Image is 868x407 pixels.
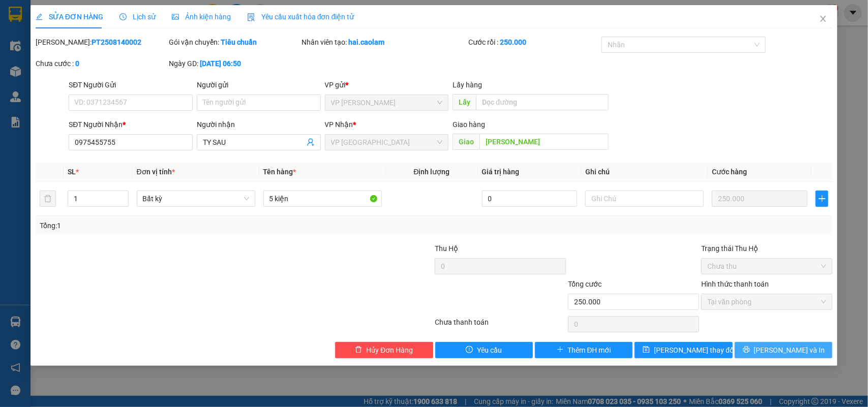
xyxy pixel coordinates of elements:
[643,346,650,354] span: save
[466,346,473,354] span: exclamation-circle
[568,280,602,288] span: Tổng cước
[568,345,611,356] span: Thêm ĐH mới
[263,168,296,176] span: Tên hàng
[453,120,485,129] span: Giao hàng
[331,95,443,110] span: VP Phan Thiết
[480,134,609,150] input: Dọc đường
[36,58,167,69] div: Chưa cước :
[13,66,57,113] b: [PERSON_NAME]
[482,168,520,176] span: Giá trị hàng
[453,134,480,150] span: Giao
[92,38,141,46] b: PT2508140002
[476,94,609,110] input: Dọc đường
[707,294,826,309] span: Tại văn phòng
[585,191,704,207] input: Ghi Chú
[172,13,179,20] span: picture
[247,13,255,21] img: icon
[197,119,321,130] div: Người nhận
[468,37,600,48] div: Cước rồi :
[712,191,807,207] input: 0
[335,342,433,358] button: deleteHủy Đơn Hàng
[654,345,735,356] span: [PERSON_NAME] thay đổi
[36,13,43,20] span: edit
[809,5,837,34] button: Close
[816,191,828,207] button: plus
[200,59,241,68] b: [DATE] 06:50
[119,13,127,20] span: clock-circle
[535,342,633,358] button: plusThêm ĐH mới
[169,37,300,48] div: Gói vận chuyển:
[581,162,708,182] th: Ghi chú
[453,94,476,110] span: Lấy
[69,119,193,130] div: SĐT Người Nhận
[75,59,79,68] b: 0
[68,168,76,176] span: SL
[69,79,193,90] div: SĐT Người Gửi
[119,13,156,21] span: Lịch sử
[754,345,825,356] span: [PERSON_NAME] và In
[331,135,443,150] span: VP Sài Gòn
[307,138,315,146] span: user-add
[635,342,732,358] button: save[PERSON_NAME] thay đổi
[701,280,769,288] label: Hình thức thanh toán
[701,243,832,254] div: Trạng thái Thu Hộ
[435,342,533,358] button: exclamation-circleYêu cầu
[221,38,257,46] b: Tiêu chuẩn
[169,58,300,69] div: Ngày GD:
[355,346,362,354] span: delete
[85,39,140,47] b: [DOMAIN_NAME]
[735,342,832,358] button: printer[PERSON_NAME] và In
[40,191,56,207] button: delete
[500,38,526,46] b: 250.000
[414,168,450,176] span: Định lượng
[40,220,336,231] div: Tổng: 1
[302,37,466,48] div: Nhân viên tạo:
[197,79,321,90] div: Người gửi
[172,13,231,21] span: Ảnh kiện hàng
[435,244,458,253] span: Thu Hộ
[325,79,449,90] div: VP gửi
[85,48,140,61] li: (c) 2017
[247,13,354,21] span: Yêu cầu xuất hóa đơn điện tử
[110,13,135,37] img: logo.jpg
[477,345,502,356] span: Yêu cầu
[712,168,747,176] span: Cước hàng
[434,317,567,334] div: Chưa thanh toán
[816,195,828,203] span: plus
[366,345,413,356] span: Hủy Đơn Hàng
[453,81,482,89] span: Lấy hàng
[143,191,249,206] span: Bất kỳ
[325,120,353,129] span: VP Nhận
[819,15,827,23] span: close
[36,13,103,21] span: SỬA ĐƠN HÀNG
[66,15,98,98] b: BIÊN NHẬN GỬI HÀNG HÓA
[707,259,826,274] span: Chưa thu
[36,37,167,48] div: [PERSON_NAME]:
[263,191,382,207] input: VD: Bàn, Ghế
[349,38,385,46] b: hai.caolam
[557,346,564,354] span: plus
[137,168,175,176] span: Đơn vị tính
[743,346,750,354] span: printer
